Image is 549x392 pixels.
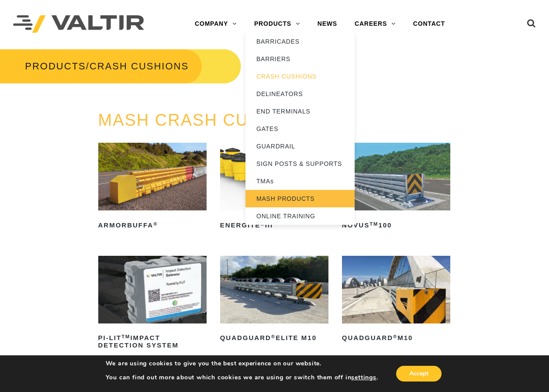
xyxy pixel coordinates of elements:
a: QuadGuard®Elite M10 [220,256,328,345]
a: CAREERS [346,15,404,33]
button: settings [351,374,376,382]
a: DELINEATORS [245,85,355,103]
a: SIGN POSTS & SUPPORTS [245,155,355,172]
a: END TERMINALS [245,103,355,120]
sup: TM [369,221,378,227]
a: NOVUSTM100 [342,143,450,232]
a: CONTACT [404,15,454,33]
a: GATES [245,120,355,138]
a: PI-LITTMImpact Detection System [98,256,207,352]
span: CRASH CUSHIONS [90,61,189,72]
p: We are using cookies to give you the best experience on our website. [106,360,378,368]
h2: QuadGuard M10 [342,331,450,345]
a: COMPANY [186,15,245,33]
a: PRODUCTS [245,15,309,33]
h2: PI-LIT Impact Detection System [98,331,207,352]
a: ENERGITE®III [220,143,328,232]
button: Accept [396,366,442,382]
sup: ® [393,334,397,339]
h2: ArmorBuffa [98,218,207,232]
a: TMAs [245,172,355,190]
h2: ENERGITE III [220,218,328,232]
a: ONLINE TRAINING [245,207,355,225]
sup: ® [271,334,276,339]
p: You can find out more about which cookies we are using or switch them off in . [106,374,378,382]
a: BARRICADES [245,33,355,50]
a: GUARDRAIL [245,138,355,155]
sup: TM [121,334,130,339]
img: Valtir [13,15,144,33]
a: NEWS [309,15,346,33]
sup: ® [260,221,265,227]
a: PRODUCTS [25,61,86,72]
a: QuadGuard®M10 [342,256,450,345]
a: ArmorBuffa® [98,143,207,232]
a: CRASH CUSHIONS [245,68,355,85]
sup: ® [153,221,158,227]
a: MASH PRODUCTS [245,190,355,207]
h2: NOVUS 100 [342,218,450,232]
a: BARRIERS [245,50,355,68]
a: MASH CRASH CUSHIONS [98,111,318,129]
h2: QuadGuard Elite M10 [220,331,328,345]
